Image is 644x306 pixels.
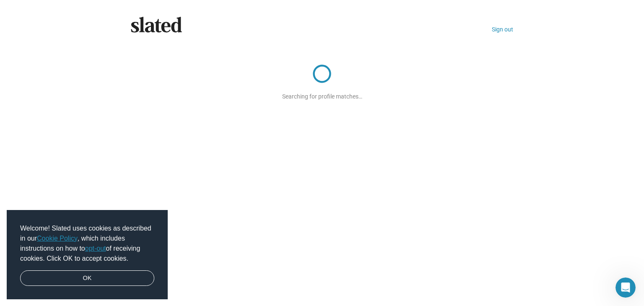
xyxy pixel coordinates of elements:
div: cookieconsent [7,210,168,300]
span: Welcome! Slated uses cookies as described in our , which includes instructions on how to of recei... [20,223,154,264]
div: Searching for profile matches… [282,90,362,100]
iframe: Intercom live chat [615,277,636,298]
a: dismiss cookie message [20,270,154,286]
a: Sign out [492,26,513,33]
a: Cookie Policy [37,235,78,242]
a: opt-out [85,245,106,252]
